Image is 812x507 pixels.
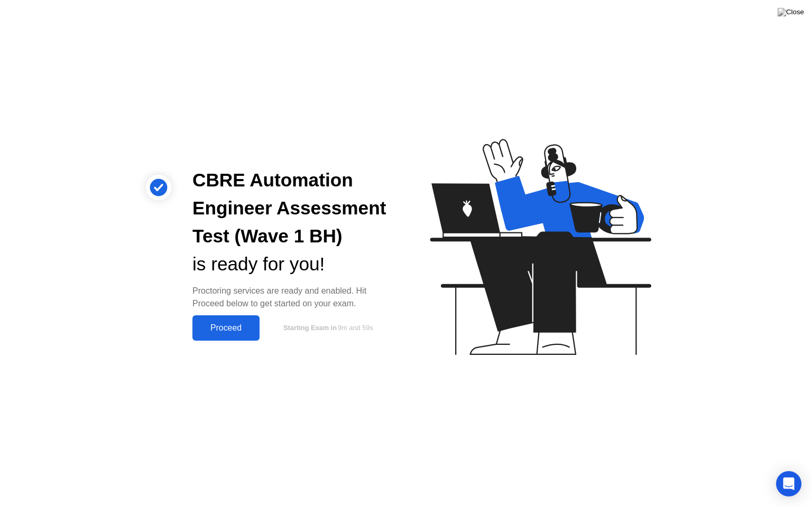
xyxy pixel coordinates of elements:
[192,166,389,250] div: CBRE Automation Engineer Assessment Test (Wave 1 BH)
[778,8,804,16] img: Close
[192,285,389,310] div: Proctoring services are ready and enabled. Hit Proceed below to get started on your exam.
[192,315,260,341] button: Proceed
[776,471,801,496] div: Open Intercom Messenger
[196,323,256,333] div: Proceed
[338,324,373,332] span: 9m and 59s
[265,318,389,338] button: Starting Exam in9m and 59s
[192,250,389,278] div: is ready for you!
